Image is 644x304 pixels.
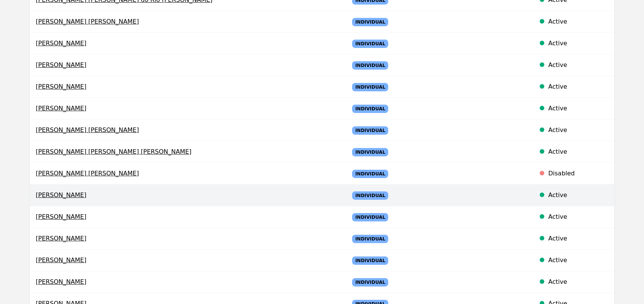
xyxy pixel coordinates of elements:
[548,234,608,243] div: Active
[548,169,608,178] div: Disabled
[548,256,608,265] div: Active
[36,82,337,91] span: [PERSON_NAME]
[548,82,608,91] div: Active
[352,40,388,48] span: Individual
[36,126,337,135] span: [PERSON_NAME] [PERSON_NAME]
[36,212,337,221] span: [PERSON_NAME]
[352,148,388,156] span: Individual
[352,235,388,243] span: Individual
[36,191,337,200] span: [PERSON_NAME]
[352,170,388,178] span: Individual
[352,191,388,200] span: Individual
[352,61,388,70] span: Individual
[36,17,337,26] span: [PERSON_NAME] [PERSON_NAME]
[548,147,608,156] div: Active
[36,60,337,70] span: [PERSON_NAME]
[352,105,388,113] span: Individual
[36,147,337,156] span: [PERSON_NAME] [PERSON_NAME] [PERSON_NAME]
[548,17,608,26] div: Active
[36,277,337,286] span: [PERSON_NAME]
[548,212,608,221] div: Active
[548,39,608,48] div: Active
[548,277,608,286] div: Active
[36,169,337,178] span: [PERSON_NAME] [PERSON_NAME]
[548,126,608,135] div: Active
[548,191,608,200] div: Active
[548,60,608,70] div: Active
[36,256,337,265] span: [PERSON_NAME]
[352,18,388,26] span: Individual
[548,104,608,113] div: Active
[352,83,388,91] span: Individual
[36,234,337,243] span: [PERSON_NAME]
[36,39,337,48] span: [PERSON_NAME]
[352,126,388,135] span: Individual
[352,256,388,265] span: Individual
[36,104,337,113] span: [PERSON_NAME]
[352,278,388,286] span: Individual
[352,213,388,221] span: Individual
